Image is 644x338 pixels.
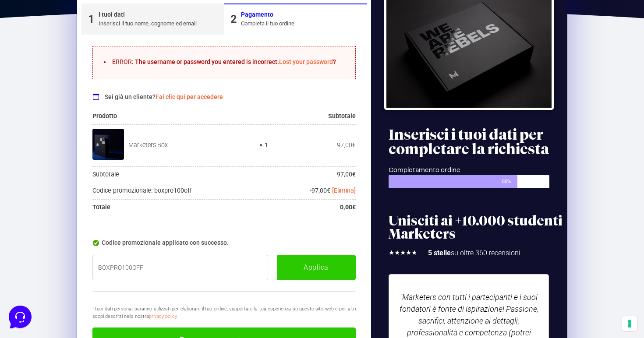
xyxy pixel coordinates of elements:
[389,167,460,173] span: Completamento ordine
[406,248,411,258] i: ★
[61,257,115,278] button: Messaggi
[352,141,356,148] span: €
[279,58,333,65] a: Lost your password
[76,270,99,278] p: Messaggi
[14,74,161,91] button: Inizia una conversazione
[42,49,60,67] img: dark
[337,171,356,178] bdi: 97,00
[28,49,46,67] img: dark
[230,11,237,28] div: 2
[268,183,356,200] td: -
[92,108,268,125] th: Prodotto
[389,248,394,258] i: ★
[93,109,161,116] a: Apri Centro Assistenza
[241,19,294,28] div: Completa il tuo ordine
[99,19,197,28] div: Inserisci il tuo nome, cognome ed email
[149,313,177,319] a: privacy policy
[14,109,68,116] span: Trova una risposta
[394,248,400,258] i: ★
[411,248,417,258] i: ★
[224,4,366,35] a: 2PagamentoCompleta il tuo ordine
[400,248,406,258] i: ★
[92,166,268,183] th: Subtotale
[241,10,294,19] div: Pagamento
[112,58,132,65] strong: ERROR
[92,306,356,320] p: I tuoi dati personali saranno utilizzati per elaborare il tuo ordine, supportare la tua esperienz...
[14,35,74,42] span: Le tue conversazioni
[502,175,517,188] span: 80%
[389,248,417,258] div: 5/5
[114,257,168,278] button: Aiuto
[7,304,33,330] iframe: Customerly Messenger Launcher
[277,255,356,280] button: Applica
[311,187,330,194] span: 97,00
[389,127,563,156] h2: Inserisci i tuoi dati per completare la richiesta
[92,183,268,200] th: Codice promozionale: boxpro100off
[332,187,356,194] a: Rimuovi il codice promozionale boxpro100off
[156,93,223,100] a: Fai clic qui per accedere
[7,257,61,278] button: Home
[352,204,356,211] span: €
[622,316,637,331] button: Le tue preferenze relative al consenso per le tecnologie di tracciamento
[26,270,41,278] p: Home
[104,57,344,67] li: : The username or password you entered is incorrect. ?
[268,108,356,125] th: Subtotale
[57,79,129,86] span: Inizia una conversazione
[128,141,254,150] div: Marketers Box
[340,204,356,211] bdi: 0,00
[352,171,356,178] span: €
[135,270,148,278] p: Aiuto
[259,141,268,150] strong: × 1
[92,129,124,160] img: Marketers Box
[92,238,356,255] div: Codice promozionale applicato con successo.
[92,199,268,216] th: Totale
[20,127,143,136] input: Cerca un articolo...
[389,215,563,241] h2: Unisciti ai +10.000 studenti Marketers
[7,7,147,21] h2: Ciao da Marketers 👋
[81,4,224,35] a: 1I tuoi datiInserisci il tuo nome, cognome ed email
[99,10,197,19] div: I tuoi dati
[14,49,32,67] img: dark
[327,187,330,194] span: €
[92,255,268,280] input: Coupon
[337,141,356,148] bdi: 97,00
[88,11,94,28] div: 1
[92,86,356,104] div: Sei già un cliente?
